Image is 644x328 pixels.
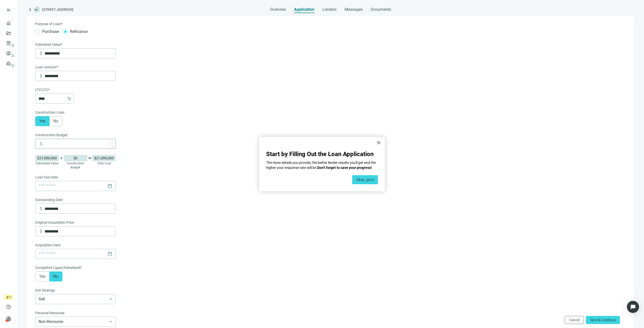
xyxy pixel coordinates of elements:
span: Completed Capex/Rehabbed? [35,265,82,270]
span: attach_money [38,206,44,211]
span: Non-Recourse [38,317,112,326]
span: Total Cost [97,162,111,165]
div: $21,000,000 [35,155,59,161]
button: Close [376,138,381,147]
div: $21,000,000 [92,155,116,161]
span: down [112,146,114,147]
span: LTV/LTC* [35,87,50,92]
span: Purchase [40,28,61,35]
span: Application [294,7,314,12]
span: Construction Budget [67,162,84,169]
span: Estimated Value* [35,42,62,47]
span: Lenders [323,7,337,12]
span: Documents [371,7,391,12]
span: equal [88,156,92,160]
div: $0 [64,155,87,161]
span: attach_money [38,51,44,56]
span: person [6,316,11,321]
span: Decrease Value [110,144,115,149]
span: keyboard_arrow_left [27,7,33,13]
span: Original Acquisition Price [35,220,74,225]
span: The more details you provide, the better lender results you'll get and the higher your response r... [266,161,377,170]
span: Personal Recourse [35,310,64,316]
span: Increase Value [110,139,115,144]
span: Acquisition Date [35,242,61,248]
span: Outstanding Debt [35,197,63,203]
span: No [53,119,58,123]
h2: Start by Filling Out the Loan Application [266,151,378,158]
span: attach_money [38,73,44,78]
span: Overview [270,7,286,12]
img: deal-logo [34,7,40,13]
span: Estimated Value [36,162,58,165]
span: Construction Loan [35,110,64,115]
div: Open Intercom Messenger [627,301,639,313]
span: Cancel [569,318,580,322]
span: up [112,140,114,142]
span: Purpose of Loan* [35,21,63,27]
span: Loan Amount* [35,64,58,70]
span: Construction Budget [35,132,68,138]
span: percent [67,96,72,101]
button: Okay, got it [352,175,378,184]
span: crown [6,296,9,299]
span: attach_money [38,229,44,234]
span: help [6,304,11,309]
span: Loan Due Date [35,174,58,180]
span: keyboard_double_arrow_right [6,7,12,13]
span: 7 [10,295,11,300]
span: add [59,156,63,160]
span: Exit Strategy [35,288,55,293]
span: Sell [38,294,112,304]
span: Messages [345,7,363,12]
span: Save & Continue [590,318,616,322]
span: Yes [39,274,46,279]
span: Refinance [68,28,90,35]
span: Yes [39,119,46,123]
span: No [53,274,58,279]
strong: Don’t forget to save your progress! [317,166,372,170]
span: [STREET_ADDRESS] [42,7,73,12]
span: attach_money [38,141,44,146]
